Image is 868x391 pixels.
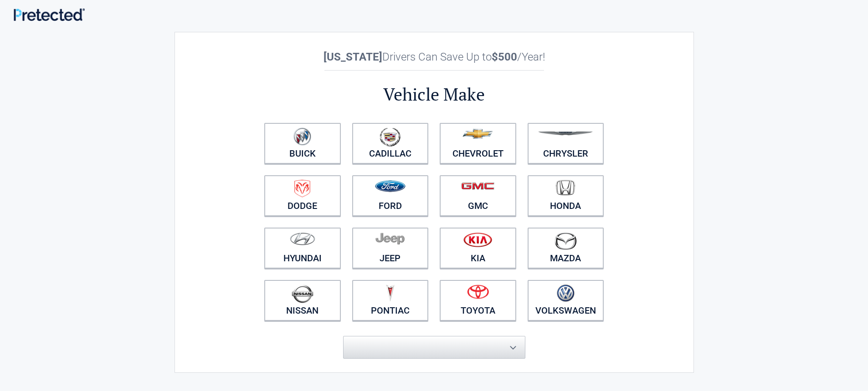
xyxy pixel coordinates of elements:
h2: Drivers Can Save Up to /Year [259,51,610,63]
img: honda [556,180,575,196]
a: Dodge [264,175,341,216]
a: Buick [264,123,341,164]
img: Main Logo [14,8,85,21]
a: Jeep [352,228,429,269]
img: chevrolet [462,129,493,139]
a: Mazda [528,228,604,269]
a: Chevrolet [440,123,516,164]
b: [US_STATE] [324,51,382,63]
img: jeep [375,232,405,245]
img: kia [463,232,492,247]
img: dodge [294,180,310,198]
a: Honda [528,175,604,216]
a: Volkswagen [528,280,604,321]
img: ford [375,180,406,192]
img: mazda [554,232,577,250]
b: $500 [492,51,517,63]
img: gmc [461,182,494,190]
a: Pontiac [352,280,429,321]
img: hyundai [290,232,315,245]
img: volkswagen [557,284,575,302]
img: nissan [292,284,313,303]
a: Kia [440,228,516,269]
a: Toyota [440,280,516,321]
a: Cadillac [352,123,429,164]
a: Chrysler [528,123,604,164]
img: pontiac [385,284,395,302]
a: Ford [352,175,429,216]
img: chrysler [538,132,593,136]
img: toyota [467,284,489,299]
a: Hyundai [264,228,341,269]
h2: Vehicle Make [259,83,610,106]
a: GMC [440,175,516,216]
a: Nissan [264,280,341,321]
img: cadillac [380,127,401,147]
img: buick [293,127,311,146]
